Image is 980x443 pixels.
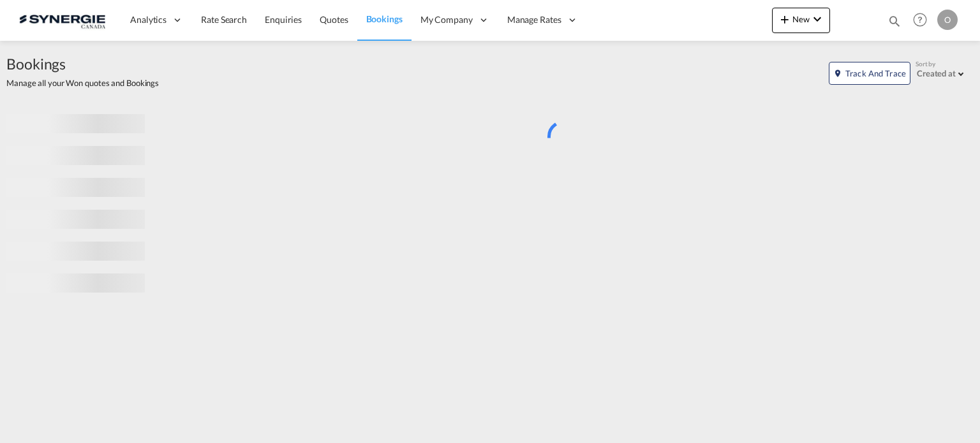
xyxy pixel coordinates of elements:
span: Sort by [916,59,935,68]
span: Enquiries [265,14,302,25]
span: Manage Rates [507,13,561,26]
span: Quotes [320,14,348,25]
button: icon-map-markerTrack and Trace [829,62,910,85]
span: Bookings [6,54,159,74]
span: Rate Search [201,14,247,25]
button: icon-plus 400-fgNewicon-chevron-down [772,8,830,33]
span: Help [909,9,931,31]
md-icon: icon-map-marker [833,69,842,78]
md-icon: icon-magnify [887,14,902,28]
img: 1f56c880d42311ef80fc7dca854c8e59.png [19,6,105,34]
div: icon-magnify [887,14,902,33]
div: Help [909,9,937,32]
md-icon: icon-chevron-down [810,11,825,27]
span: Manage all your Won quotes and Bookings [6,77,159,89]
span: My Company [420,13,473,26]
div: O [937,10,958,30]
span: Bookings [366,13,403,24]
span: Analytics [130,13,167,26]
span: New [777,14,825,24]
div: Created at [917,68,956,78]
md-icon: icon-plus 400-fg [777,11,792,27]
